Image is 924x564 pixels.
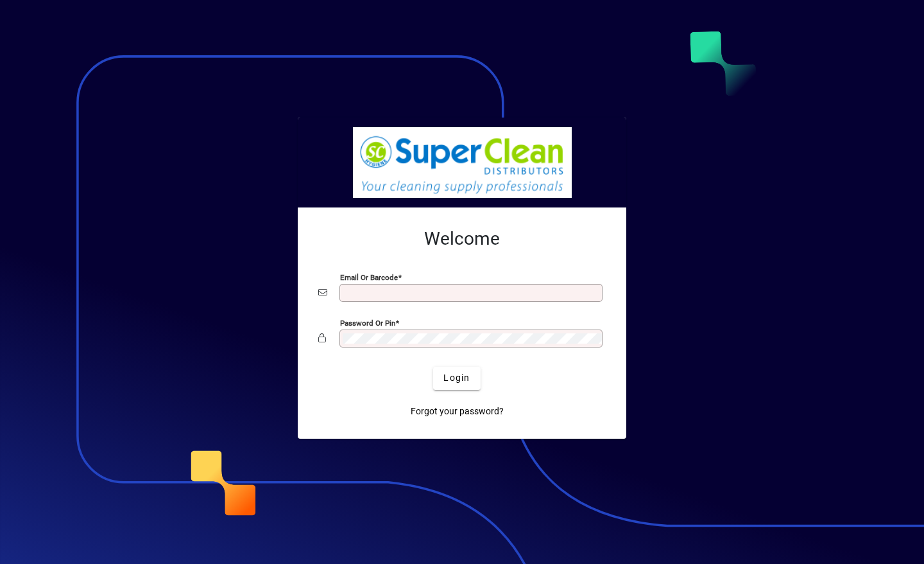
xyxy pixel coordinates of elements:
mat-label: Password or Pin [340,318,395,327]
a: Forgot your password? [406,400,509,423]
span: Forgot your password? [411,405,504,418]
button: Login [433,367,480,390]
mat-label: Email or Barcode [340,272,398,281]
h2: Welcome [318,228,606,250]
span: Login [443,371,470,385]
